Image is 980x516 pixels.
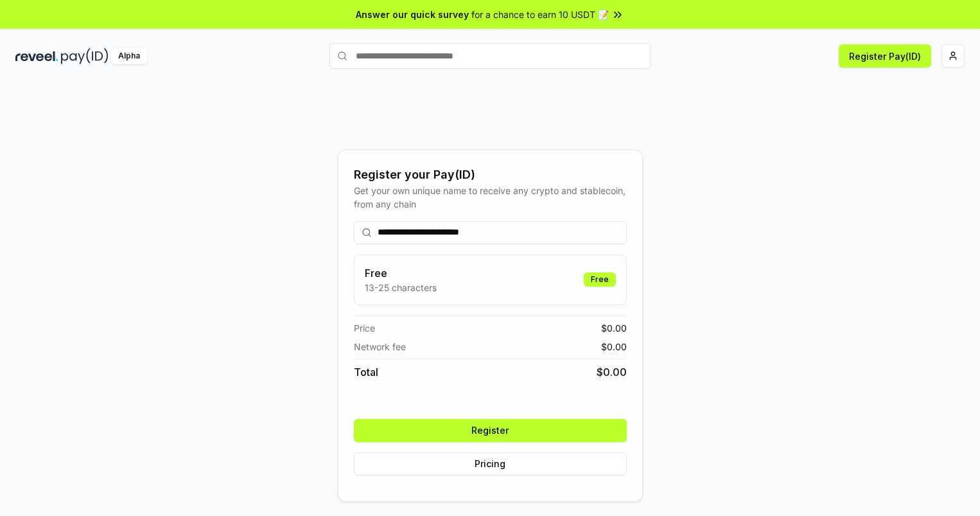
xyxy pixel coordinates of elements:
[356,8,469,21] span: Answer our quick survey
[354,340,406,353] span: Network fee
[601,340,627,353] span: $ 0.00
[61,48,109,64] img: pay_id
[365,281,437,294] p: 13-25 characters
[354,166,627,184] div: Register your Pay(ID)
[354,419,627,442] button: Register
[354,321,375,335] span: Price
[354,364,378,380] span: Total
[354,452,627,476] button: Pricing
[584,272,616,287] div: Free
[111,48,147,64] div: Alpha
[471,8,609,21] span: for a chance to earn 10 USDT 📝
[15,48,58,64] img: reveel_dark
[839,44,931,67] button: Register Pay(ID)
[354,184,627,211] div: Get your own unique name to receive any crypto and stablecoin, from any chain
[365,265,437,281] h3: Free
[597,364,627,380] span: $ 0.00
[601,321,627,335] span: $ 0.00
